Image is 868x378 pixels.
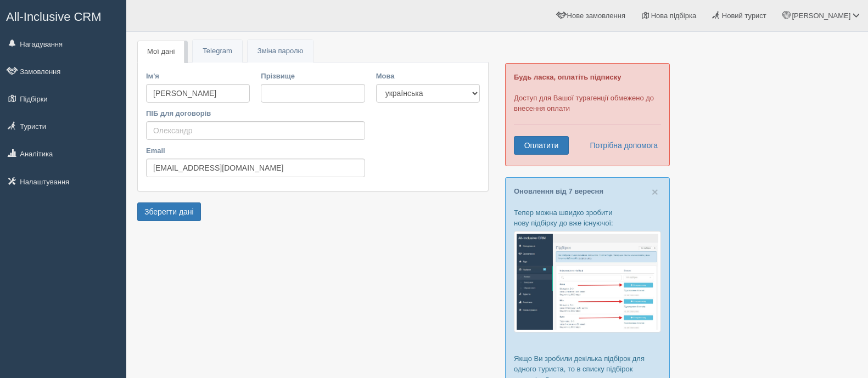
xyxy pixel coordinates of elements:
[146,108,365,119] label: ПІБ для договорів
[193,40,242,63] a: Telegram
[505,63,670,166] div: Доступ для Вашої турагенції обмежено до внесення оплати
[652,185,658,198] span: ×
[652,186,658,198] button: Close
[514,187,603,195] a: Оновлення від 7 вересня
[1,1,126,31] a: All-Inclusive CRM
[376,71,480,81] label: Мова
[248,40,313,63] a: Зміна паролю
[6,10,102,24] span: All-Inclusive CRM
[146,71,250,81] label: Ім'я
[146,121,365,140] input: Олександр
[567,12,625,20] span: Нове замовлення
[792,12,850,20] span: [PERSON_NAME]
[257,47,303,55] span: Зміна паролю
[514,207,661,228] p: Тепер можна швидко зробити нову підбірку до вже існуючої:
[583,136,658,155] a: Потрібна допомога
[137,41,184,63] a: Мої дані
[137,202,201,221] button: Зберегти дані
[722,12,766,20] span: Новий турист
[261,71,365,81] label: Прізвище
[514,231,661,332] img: %D0%BF%D1%96%D0%B4%D0%B1%D1%96%D1%80%D0%BA%D0%B0-%D1%82%D1%83%D1%80%D0%B8%D1%81%D1%82%D1%83-%D1%8...
[146,145,365,156] label: Email
[514,73,621,81] b: Будь ласка, оплатіть підписку
[651,12,697,20] span: Нова підбірка
[514,136,569,155] a: Оплатити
